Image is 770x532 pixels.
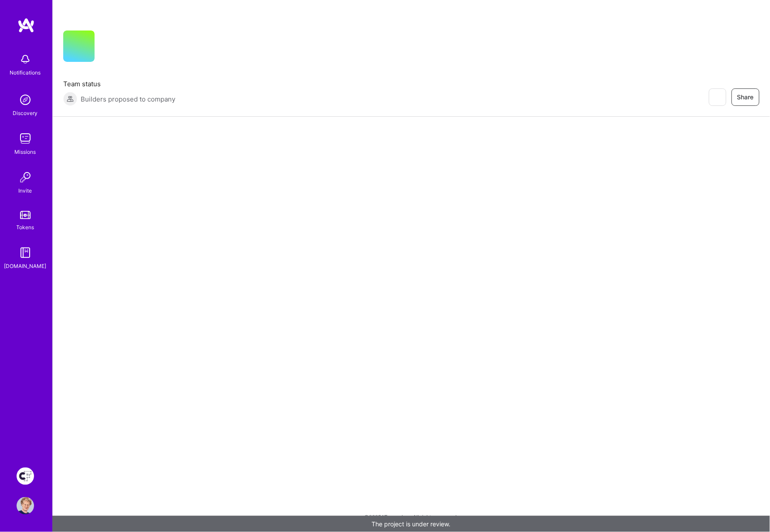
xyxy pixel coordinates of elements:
span: Team status [63,79,175,88]
div: Notifications [10,68,41,77]
i: icon CompanyGray [105,44,112,51]
img: logo [17,17,35,33]
div: Invite [19,186,32,195]
div: [DOMAIN_NAME] [4,261,47,271]
img: Builders proposed to company [63,92,77,106]
img: Invite [17,169,34,186]
a: Creative Fabrica Project Team [14,468,36,485]
img: tokens [20,211,31,219]
img: guide book [17,244,34,261]
div: Discovery [13,108,38,118]
img: bell [17,51,34,68]
i: icon EyeClosed [714,94,721,101]
img: Creative Fabrica Project Team [17,468,34,485]
span: Builders proposed to company [81,95,175,104]
span: Share [737,93,754,102]
div: The project is under review. [52,516,770,532]
div: Tokens [17,223,34,232]
button: Share [732,88,760,106]
img: User Avatar [17,497,34,515]
img: teamwork [17,130,34,147]
a: User Avatar [14,497,36,515]
div: Missions [15,147,36,156]
img: discovery [17,91,34,108]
